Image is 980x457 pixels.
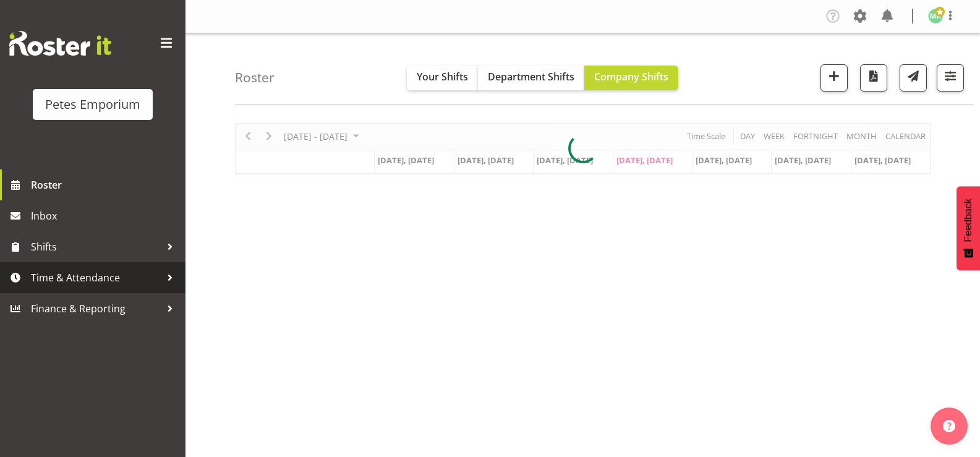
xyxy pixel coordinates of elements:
[900,64,927,92] button: Send a list of all shifts for the selected filtered period to all rostered employees.
[957,186,980,270] button: Feedback - Show survey
[31,176,179,194] span: Roster
[31,299,161,318] span: Finance & Reporting
[584,66,678,90] button: Company Shifts
[928,9,943,23] img: melanie-richardson713.jpg
[943,420,955,432] img: help-xxl-2.png
[31,268,161,287] span: Time & Attendance
[594,70,668,83] span: Company Shifts
[488,70,574,83] span: Department Shifts
[9,31,111,56] img: Rosterit website logo
[820,64,848,92] button: Add a new shift
[937,64,964,92] button: Filter Shifts
[31,207,179,225] span: Inbox
[235,70,275,85] h4: Roster
[963,199,974,242] span: Feedback
[31,237,161,256] span: Shifts
[45,95,140,114] div: Petes Emporium
[478,66,584,90] button: Department Shifts
[407,66,478,90] button: Your Shifts
[860,64,887,92] button: Download a PDF of the roster according to the set date range.
[417,70,468,83] span: Your Shifts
